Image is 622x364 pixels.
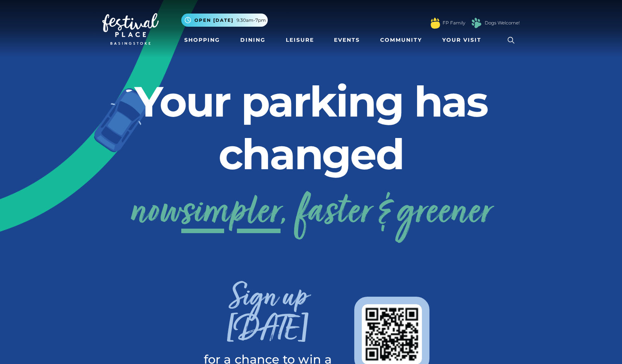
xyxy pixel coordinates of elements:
[102,13,159,45] img: Festival Place Logo
[439,33,488,47] a: Your Visit
[194,17,234,24] span: Open [DATE]
[181,183,281,243] span: simpler
[442,36,481,44] span: Your Visit
[237,17,266,24] span: 9.30am-7pm
[443,20,465,26] a: FP Family
[130,183,492,243] a: nowsimpler, faster & greener
[237,33,269,47] a: Dining
[377,33,425,47] a: Community
[193,283,343,353] h3: Sign up [DATE]
[485,20,520,26] a: Dogs Welcome!
[102,75,520,180] h2: Your parking has changed
[181,33,223,47] a: Shopping
[331,33,363,47] a: Events
[181,14,268,27] button: Open [DATE] 9.30am-7pm
[283,33,317,47] a: Leisure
